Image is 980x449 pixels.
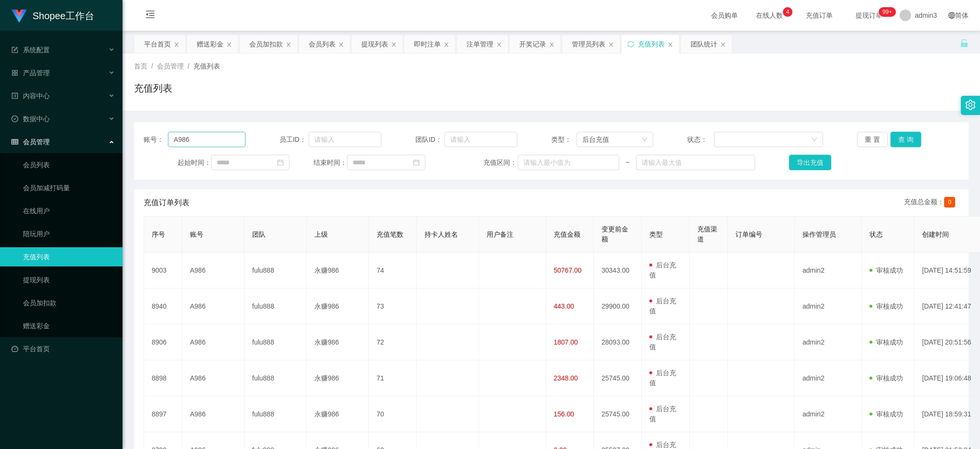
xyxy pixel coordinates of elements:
td: 30343.00 [594,253,642,288]
i: 图标: close [608,42,614,47]
a: 在线用户 [23,201,115,220]
td: 永赚986 [307,253,369,288]
span: 充值金额 [554,230,580,238]
a: 充值列表 [23,247,115,266]
td: 71 [369,360,417,396]
span: 充值笔数 [377,230,403,238]
div: 后台充值 [582,132,609,147]
td: A986 [182,253,245,288]
td: 72 [369,324,417,360]
a: 会员列表 [23,155,115,174]
i: 图标: close [338,42,344,47]
div: 充值总金额： [904,197,959,208]
i: 图标: calendar [277,159,284,166]
div: 充值列表 [638,35,665,53]
span: / [188,62,189,70]
i: 图标: close [226,42,232,47]
div: 平台首页 [144,35,171,53]
span: 1807.00 [554,338,578,346]
a: 陪玩用户 [23,224,115,243]
span: 操作管理员 [802,230,836,238]
span: 50767.00 [554,266,581,274]
span: 156.00 [554,410,574,418]
span: 序号 [152,230,165,238]
td: 8940 [144,288,182,324]
span: 持卡人姓名 [424,230,458,238]
td: 25745.00 [594,396,642,432]
td: 8897 [144,396,182,432]
span: 订单编号 [735,230,762,238]
span: 审核成功 [869,266,903,274]
input: 请输入 [168,132,245,147]
i: 图标: unlock [960,39,969,47]
i: 图标: close [549,42,555,47]
a: 提现列表 [23,270,115,289]
td: admin2 [795,360,862,396]
div: 会员加扣款 [249,35,283,53]
td: fulu888 [245,324,307,360]
i: 图标: appstore-o [11,69,18,76]
span: 类型 [649,230,663,238]
span: 充值订单 [801,12,837,19]
td: 永赚986 [307,288,369,324]
td: 永赚986 [307,324,369,360]
span: 在线人数 [751,12,788,19]
span: 充值订单列表 [144,197,189,208]
td: 73 [369,288,417,324]
i: 图标: table [11,138,18,145]
button: 查 询 [891,132,921,147]
i: 图标: close [496,42,502,47]
span: 后台充值 [649,261,676,279]
span: 账号： [144,135,168,145]
td: 8906 [144,324,182,360]
button: 重 置 [857,132,888,147]
span: 团队ID： [415,135,445,145]
span: 后台充值 [649,405,676,423]
i: 图标: global [948,12,955,19]
i: 图标: sync [627,41,634,47]
button: 导出充值 [789,155,831,170]
span: 审核成功 [869,338,903,346]
div: 提现列表 [361,35,388,53]
a: 图标: dashboard平台首页 [11,339,115,358]
span: 充值区间： [483,158,518,168]
h1: 充值列表 [134,81,172,95]
span: 会员管理 [11,138,50,146]
input: 请输入 [445,132,517,147]
i: 图标: close [286,42,291,47]
span: 创建时间 [922,230,949,238]
i: 图标: setting [965,100,976,110]
a: 会员加减打码量 [23,178,115,197]
i: 图标: down [642,137,647,143]
div: 开奖记录 [519,35,546,53]
span: 审核成功 [869,410,903,418]
span: 类型： [551,135,577,145]
span: 后台充值 [649,333,676,351]
span: 审核成功 [869,302,903,310]
i: 图标: menu-fold [134,0,167,31]
div: 团队统计 [690,35,717,53]
td: 74 [369,253,417,288]
div: 会员列表 [309,35,335,53]
span: 系统配置 [11,46,50,54]
h1: Shopee工作台 [33,0,94,31]
input: 请输入最小值为 [518,155,619,170]
span: 后台充值 [649,297,676,315]
td: A986 [182,396,245,432]
span: 提现订单 [851,12,887,19]
span: 员工ID： [279,135,309,145]
span: 上级 [314,230,328,238]
div: 即时注单 [414,35,441,53]
span: 变更前金额 [601,225,628,243]
span: ~ [619,158,636,168]
td: admin2 [795,396,862,432]
span: 状态 [869,230,883,238]
span: / [151,62,153,70]
input: 请输入 [309,132,381,147]
input: 请输入最大值 [636,155,755,170]
td: admin2 [795,324,862,360]
td: fulu888 [245,396,307,432]
span: 结束时间： [313,158,347,168]
td: 永赚986 [307,360,369,396]
span: 0 [944,197,955,207]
